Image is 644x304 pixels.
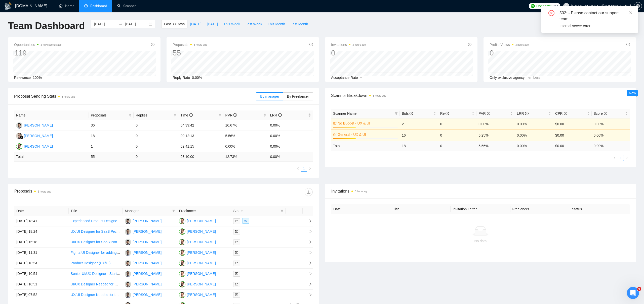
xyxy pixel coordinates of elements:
span: info-circle [525,112,529,115]
span: setting [634,4,642,8]
time: 3 hours ago [194,43,207,46]
span: right [305,219,312,223]
td: [DATE] 07:52 [14,290,69,300]
span: Scanner Name [333,111,356,115]
span: This Week [223,21,240,27]
td: 36 [89,120,134,131]
td: UX/UI Designer for SaaS Product [69,226,123,237]
span: This Month [268,21,285,27]
span: filter [172,209,175,212]
span: info-circle [626,43,630,46]
span: 6 [637,287,641,291]
span: right [305,261,312,265]
td: $0.00 [553,118,591,130]
td: 55 [89,152,134,162]
td: 0 [134,120,178,131]
a: FK[PERSON_NAME] [16,123,53,127]
span: Only exclusive agency members [490,76,540,80]
a: UI/UX Designer Needed for Web Platform (Wireframes, Flows, and UI Design) [71,282,192,286]
td: 0.00% [592,118,630,130]
span: right [305,251,312,254]
img: SA [179,239,185,245]
td: Experienced Product Designer for SaaS Mockups [69,216,123,226]
img: RR [16,133,22,139]
span: Proposal Sending Stats [14,93,256,99]
img: gigradar-bm.png [20,136,23,139]
td: [DATE] 11:31 [14,248,69,258]
a: 1 [301,166,307,171]
div: No data [335,238,626,244]
div: [PERSON_NAME] [133,292,162,297]
span: mail [235,293,238,296]
th: Replies [134,110,178,120]
span: right [305,293,312,296]
span: to [119,22,123,26]
div: [PERSON_NAME] [133,239,162,245]
span: filter [280,209,284,212]
td: 0 [134,141,178,152]
td: $ 0.00 [553,141,591,151]
span: right [305,272,312,275]
img: SA [179,271,185,277]
time: 3 hours ago [515,43,529,46]
th: Freelancer [177,206,231,216]
img: SA [179,292,185,298]
td: 16.67% [223,120,268,131]
div: [PERSON_NAME] [187,218,216,224]
div: [PERSON_NAME] [133,260,162,266]
div: [PERSON_NAME] [24,123,53,128]
span: info-circle [468,43,471,46]
span: -- [360,76,362,80]
span: swap-right [119,22,123,26]
img: SA [16,143,22,150]
td: 5.56 % [476,141,515,151]
span: download [305,190,312,194]
button: [DATE] [187,20,204,28]
span: info-circle [487,112,490,115]
time: 3 hours ago [352,43,366,46]
span: Last Month [291,21,308,27]
a: SA[PERSON_NAME] [16,144,53,148]
td: 0.00 % [515,141,553,151]
div: [PERSON_NAME] [133,271,162,276]
a: homeHome [59,4,74,8]
input: Start date [94,21,117,27]
img: upwork-logo.png [531,4,535,8]
a: FK[PERSON_NAME] [125,282,162,286]
td: UI/UX Designer Needed for Web Platform (Wireframes, Flows, and UI Design) [69,279,123,290]
a: Figma UI Designer for adding on extra Mobile App Features [71,251,164,255]
td: 2 [400,118,438,130]
td: 0.00% [268,131,313,141]
span: info-circle [564,112,567,115]
td: 18 [400,141,438,151]
a: UX/UI Designer Needed for iOS Subscription Apps [71,293,150,297]
span: Scanner Breakdown [331,92,630,99]
span: Manager [125,208,170,214]
span: Replies [136,112,173,118]
a: FK[PERSON_NAME] [125,292,162,296]
span: 0.00% [192,76,202,80]
div: [PERSON_NAME] [24,144,53,149]
span: LRR [270,113,282,117]
a: searchScanner [117,4,136,8]
a: 1 [618,155,624,161]
td: 00:12:13 [178,131,223,141]
span: Status [233,208,278,214]
a: SA[PERSON_NAME] [179,271,216,275]
span: info-circle [151,43,154,46]
span: info-circle [446,112,449,115]
a: SA[PERSON_NAME] [179,250,216,254]
img: FK [125,218,131,224]
span: right [305,282,312,286]
img: FK [125,281,131,287]
a: UI/UX Designer for SaaS Portal Redesign [71,240,136,244]
span: filter [395,112,398,115]
span: mail [235,230,238,233]
td: 0 [438,118,476,130]
time: 3 hours ago [38,190,51,193]
td: 12.73 % [223,152,268,162]
span: Time [180,113,192,117]
span: Dashboard [90,4,107,8]
td: 6.25% [476,130,515,141]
